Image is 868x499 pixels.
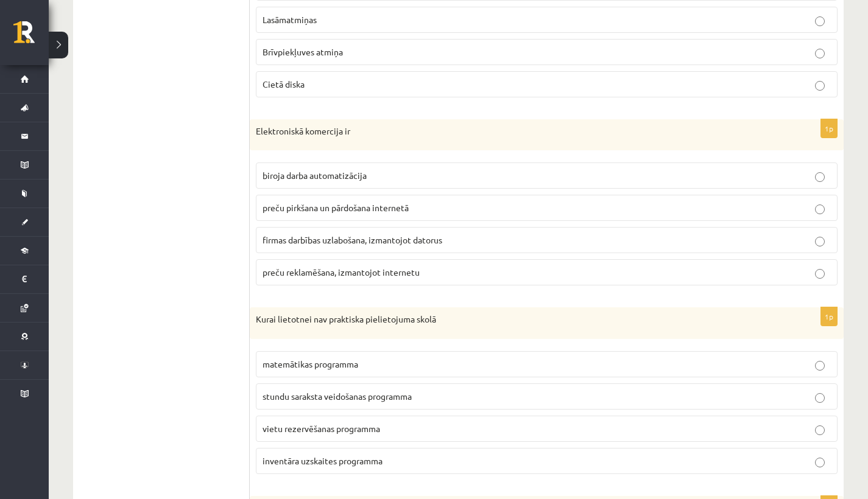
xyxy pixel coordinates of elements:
span: biroja darba automatizācija [263,170,367,181]
input: stundu saraksta veidošanas programma [815,393,825,403]
span: firmas darbības uzlabošana, izmantojot datorus [263,234,442,245]
span: vietu rezervēšanas programma [263,423,380,434]
span: preču reklamēšana, izmantojot internetu [263,267,420,277]
input: inventāra uzskaites programma [815,458,825,467]
p: 1p [820,119,838,138]
span: Brīvpiekļuves atmiņa [263,46,343,57]
span: matemātikas programma [263,358,358,369]
span: Lasāmatmiņas [263,14,317,25]
span: stundu saraksta veidošanas programma [263,391,412,402]
input: biroja darba automatizācija [815,172,825,182]
p: Kurai lietotnei nav praktiska pielietojuma skolā [256,313,777,326]
input: Cietā diska [815,81,825,91]
input: preču reklamēšana, izmantojot internetu [815,269,825,279]
span: inventāra uzskaites programma [263,455,383,466]
input: vietu rezervēšanas programma [815,425,825,435]
input: Lasāmatmiņas [815,16,825,26]
input: preču pirkšana un pārdošana internetā [815,204,825,214]
span: preču pirkšana un pārdošana internetā [263,202,409,213]
span: Cietā diska [263,79,305,89]
input: matemātikas programma [815,361,825,371]
input: Brīvpiekļuves atmiņa [815,49,825,58]
p: Elektroniskā komercija ir [256,125,777,138]
p: 1p [820,307,838,326]
a: Rīgas 1. Tālmācības vidusskola [13,21,49,52]
input: firmas darbības uzlabošana, izmantojot datorus [815,237,825,246]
